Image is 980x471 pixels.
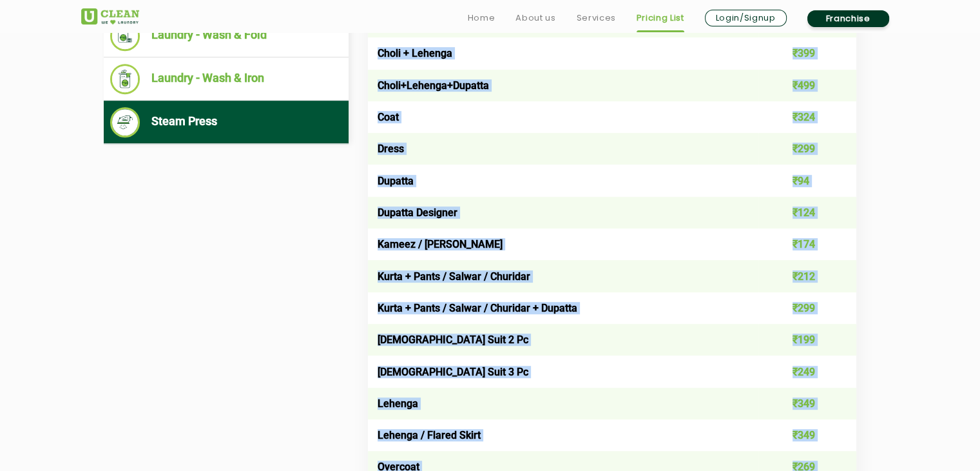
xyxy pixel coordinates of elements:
td: ₹212 [758,260,856,292]
li: Laundry - Wash & Fold [110,21,342,51]
img: Laundry - Wash & Fold [110,21,140,51]
a: Pricing List [637,10,684,26]
td: ₹199 [758,324,856,356]
a: Services [576,10,615,26]
img: Steam Press [110,107,140,137]
td: Choli + Lehenga [368,37,759,69]
td: ₹299 [758,133,856,165]
a: Franchise [807,10,889,27]
td: Dress [368,133,759,165]
a: Home [468,10,495,26]
td: ₹94 [758,165,856,196]
td: Lehenga / Flared Skirt [368,419,759,451]
td: ₹499 [758,70,856,101]
td: Coat [368,101,759,133]
td: Dupatta [368,165,759,196]
a: Login/Signup [705,10,787,26]
td: ₹324 [758,101,856,133]
td: Kameez / [PERSON_NAME] [368,228,759,260]
li: Steam Press [110,107,342,137]
a: About us [515,10,555,26]
td: ₹349 [758,388,856,419]
td: ₹299 [758,292,856,324]
td: Kurta + Pants / Salwar / Churidar [368,260,759,292]
td: [DEMOGRAPHIC_DATA] Suit 3 Pc [368,356,759,387]
td: Kurta + Pants / Salwar / Churidar + Dupatta [368,292,759,324]
img: Laundry - Wash & Iron [110,64,140,94]
td: ₹249 [758,356,856,387]
td: Lehenga [368,388,759,419]
td: ₹174 [758,228,856,260]
td: Dupatta Designer [368,197,759,228]
td: Choli+Lehenga+Dupatta [368,70,759,101]
li: Laundry - Wash & Iron [110,64,342,94]
img: UClean Laundry and Dry Cleaning [81,8,139,25]
td: ₹124 [758,197,856,228]
td: [DEMOGRAPHIC_DATA] Suit 2 Pc [368,324,759,356]
td: ₹399 [758,37,856,69]
td: ₹349 [758,419,856,451]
